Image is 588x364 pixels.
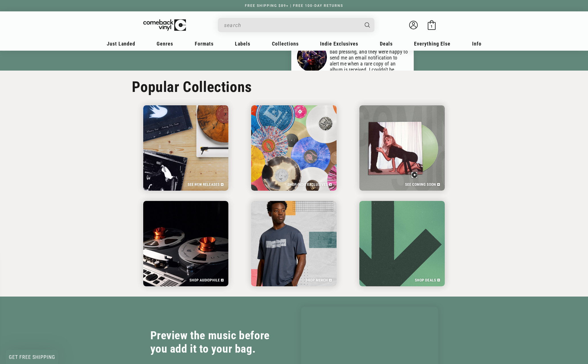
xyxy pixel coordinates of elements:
[107,41,135,47] span: Just Landed
[272,41,299,47] span: Collections
[320,41,358,47] span: Indie Exclusives
[414,41,450,47] span: Everything Else
[380,41,393,47] span: Deals
[472,41,482,47] span: Info
[330,36,408,84] p: Their very generous return policy removes concerns about receiving a bad pressing, and they were ...
[297,42,327,71] img: Mark V.
[224,19,359,31] input: When autocomplete results are available use up and down arrows to review and enter to select
[431,24,433,28] span: 1
[235,41,250,47] span: Labels
[132,77,252,97] h2: Popular Collections
[150,329,287,355] h2: Preview the music before you add it to your bag.
[360,18,375,32] button: Search
[157,41,173,47] span: Genres
[239,4,349,8] a: FREE SHIPPING $89+ | FREE 100-DAY RETURNS
[195,41,214,47] span: Formats
[218,18,374,32] div: Search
